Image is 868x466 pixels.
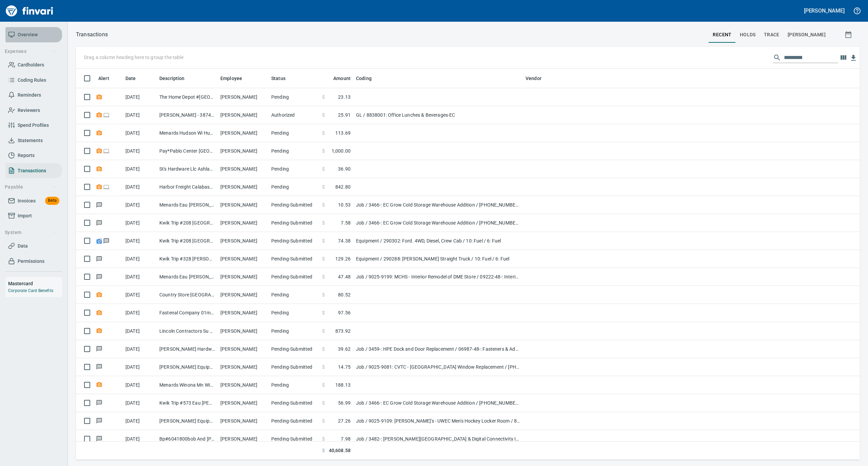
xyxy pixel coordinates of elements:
[103,149,110,153] span: Online transaction
[159,74,194,82] span: Description
[8,280,62,287] h6: Mastercard
[5,228,56,237] span: System
[335,183,351,190] span: 842.80
[2,181,59,193] button: Payable
[322,309,325,316] span: $
[338,166,351,172] span: 36.90
[157,142,218,160] td: Pay*Pablo Center [GEOGRAPHIC_DATA][PERSON_NAME]
[96,95,103,99] span: Receipt Required
[5,27,62,42] a: Overview
[96,202,103,207] span: Has messages
[123,268,157,286] td: [DATE]
[324,74,351,82] span: Amount
[353,340,523,358] td: Job / 3459-: HPE Dock and Door Replacement / 06987-48-: Fasteners & Adhesives / 2: Material
[157,376,218,394] td: Menards Winona Mn Winona [GEOGRAPHIC_DATA]
[18,61,44,69] span: Cardholders
[838,53,848,63] button: Choose columns to display
[96,185,103,189] span: Receipt Required
[84,54,183,61] p: Drag a column heading here to group the table
[338,94,351,100] span: 23.13
[123,214,157,232] td: [DATE]
[333,74,351,82] span: Amount
[338,418,351,424] span: 27.26
[123,412,157,430] td: [DATE]
[218,268,269,286] td: [PERSON_NAME]
[123,358,157,376] td: [DATE]
[269,322,319,340] td: Pending
[338,291,351,298] span: 80.52
[123,232,157,250] td: [DATE]
[353,214,523,232] td: Job / 3466-: EC Grow Cold Storage Warehouse Addition / [PHONE_NUMBER]: Consumable CM/GC / 8: Indi...
[123,430,157,448] td: [DATE]
[76,31,108,39] nav: breadcrumb
[5,47,56,56] span: Expenses
[356,74,380,82] span: Coding
[218,106,269,124] td: [PERSON_NAME]
[322,400,325,406] span: $
[123,124,157,142] td: [DATE]
[2,45,59,58] button: Expenses
[804,7,845,14] h5: [PERSON_NAME]
[45,197,59,205] span: Beta
[218,178,269,196] td: [PERSON_NAME]
[157,304,218,322] td: Fastenal Company 01mnw [GEOGRAPHIC_DATA] [GEOGRAPHIC_DATA]
[218,412,269,430] td: [PERSON_NAME]
[353,430,523,448] td: Job / 3482-: [PERSON_NAME][GEOGRAPHIC_DATA] & Digital Connectivity Installation / [PHONE_NUMBER]:...
[125,74,136,82] span: Date
[96,364,103,369] span: Has messages
[335,130,351,136] span: 113.69
[329,447,351,454] span: 40,608.58
[5,118,62,133] a: Spend Profiles
[322,273,325,280] span: $
[76,31,108,39] p: Transactions
[123,178,157,196] td: [DATE]
[338,364,351,370] span: 14.75
[18,121,49,130] span: Spend Profiles
[123,88,157,106] td: [DATE]
[18,106,40,115] span: Reviewers
[220,74,251,82] span: Employee
[18,91,41,99] span: Reminders
[802,5,846,16] button: [PERSON_NAME]
[338,400,351,406] span: 56.99
[157,232,218,250] td: Kwik Trip #208 [GEOGRAPHIC_DATA] [GEOGRAPHIC_DATA]
[96,383,103,387] span: Receipt Required
[848,53,859,63] button: Download table
[218,88,269,106] td: [PERSON_NAME]
[335,382,351,388] span: 188.13
[322,255,325,262] span: $
[123,340,157,358] td: [DATE]
[4,3,55,19] img: Finvari
[269,106,319,124] td: Authorized
[218,250,269,268] td: [PERSON_NAME]
[269,214,319,232] td: Pending-Submitted
[269,196,319,214] td: Pending-Submitted
[269,376,319,394] td: Pending
[18,257,44,266] span: Permissions
[218,358,269,376] td: [PERSON_NAME]
[788,31,826,39] span: [PERSON_NAME]
[338,346,351,352] span: 39.62
[764,31,780,39] span: trace
[338,237,351,244] span: 74.38
[322,237,325,244] span: $
[96,238,103,243] span: Receipt Still Uploading
[96,292,103,297] span: Receipt Required
[18,76,46,84] span: Coding Rules
[713,31,731,39] span: recent
[5,193,62,209] a: InvoicesBeta
[353,394,523,412] td: Job / 3466-: EC Grow Cold Storage Warehouse Addition / [PHONE_NUMBER]: Fuel for General Condition...
[157,214,218,232] td: Kwik Trip #208 [GEOGRAPHIC_DATA] [GEOGRAPHIC_DATA]
[96,167,103,171] span: Receipt Required
[103,238,110,243] span: Has messages
[322,447,325,454] span: $
[157,394,218,412] td: Kwik Trip #573 Eau [PERSON_NAME]
[18,167,46,175] span: Transactions
[322,183,325,190] span: $
[18,242,28,250] span: Data
[322,435,325,442] span: $
[123,142,157,160] td: [DATE]
[353,358,523,376] td: Job / 9025-9081: CVTC - [GEOGRAPHIC_DATA] Window Replacement / [PHONE_NUMBER]: Fasteners & Adhesi...
[269,88,319,106] td: Pending
[218,196,269,214] td: [PERSON_NAME]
